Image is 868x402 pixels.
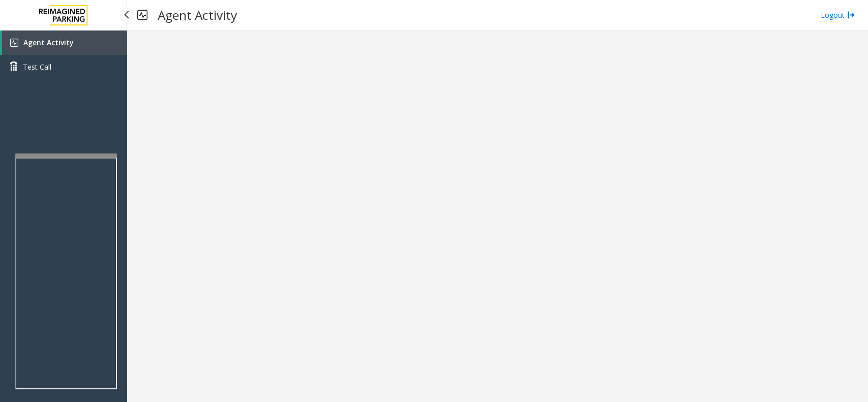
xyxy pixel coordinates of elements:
[137,3,147,27] img: pageIcon
[10,39,18,47] img: 'icon'
[153,3,242,27] h3: Agent Activity
[821,10,855,20] a: Logout
[2,30,127,55] a: Agent Activity
[847,10,855,20] img: logout
[23,38,74,47] span: Agent Activity
[23,61,51,72] span: Test Call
